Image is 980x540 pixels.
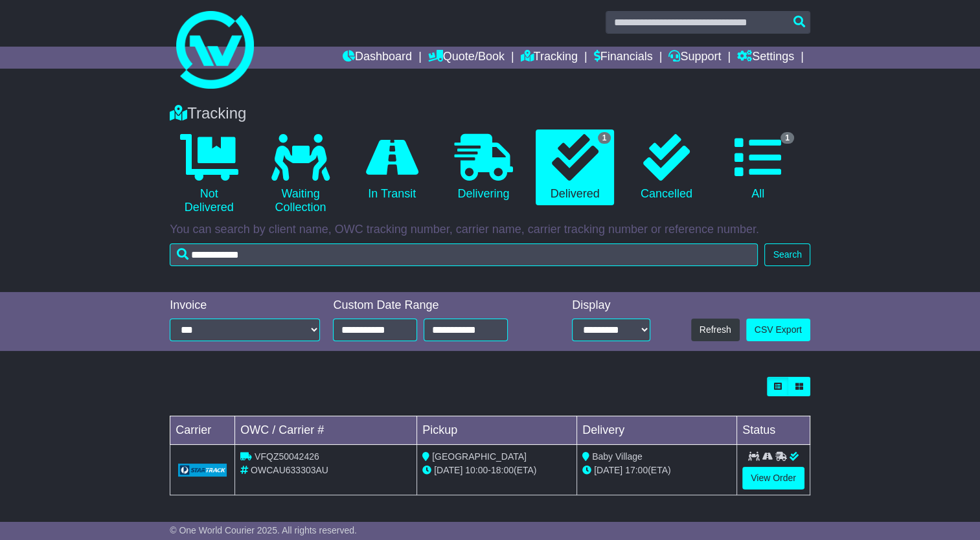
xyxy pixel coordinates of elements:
[178,464,227,477] img: GetCarrierServiceLogo
[163,104,817,123] div: Tracking
[170,416,235,445] td: Carrier
[781,132,794,144] span: 1
[592,451,643,462] span: Baby Village
[251,465,328,475] span: OWCAU633303AU
[764,243,810,266] button: Search
[691,319,740,341] button: Refresh
[572,298,650,313] div: Display
[255,451,319,462] span: VFQZ50042426
[170,525,357,535] span: © One World Courier 2025. All rights reserved.
[434,465,462,475] span: [DATE]
[343,47,412,69] a: Dashboard
[719,129,797,206] a: 1 All
[668,47,721,69] a: Support
[582,464,731,477] div: (ETA)
[536,129,614,206] a: 1 Delivered
[742,467,804,489] a: View Order
[417,416,577,445] td: Pickup
[594,47,653,69] a: Financials
[627,129,705,206] a: Cancelled
[746,319,810,341] a: CSV Export
[444,129,523,206] a: Delivering
[465,465,488,475] span: 10:00
[594,465,622,475] span: [DATE]
[737,416,810,445] td: Status
[577,416,737,445] td: Delivery
[491,465,514,475] span: 18:00
[432,451,527,462] span: [GEOGRAPHIC_DATA]
[170,129,248,219] a: Not Delivered
[235,416,417,445] td: OWC / Carrier #
[737,47,794,69] a: Settings
[625,465,648,475] span: 17:00
[521,47,578,69] a: Tracking
[353,129,431,206] a: In Transit
[598,132,611,144] span: 1
[170,298,320,313] div: Invoice
[170,223,810,237] p: You can search by client name, OWC tracking number, carrier name, carrier tracking number or refe...
[333,298,538,313] div: Custom Date Range
[422,464,571,477] div: - (ETA)
[261,129,339,219] a: Waiting Collection
[428,47,505,69] a: Quote/Book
